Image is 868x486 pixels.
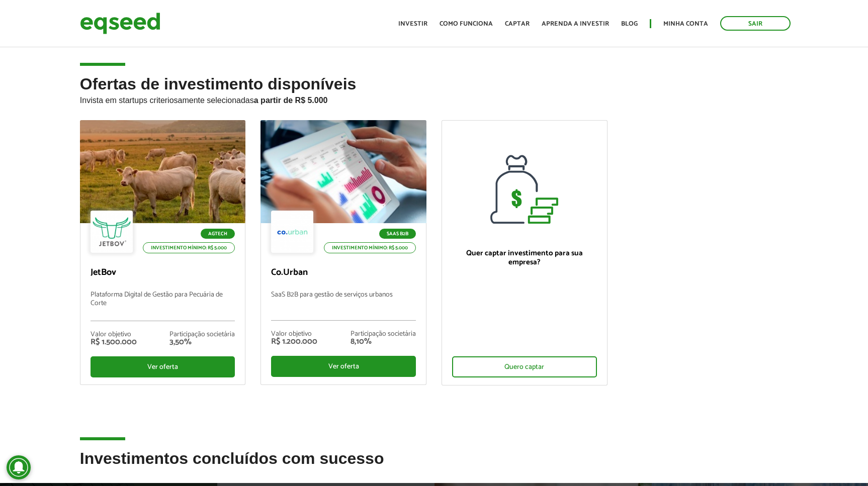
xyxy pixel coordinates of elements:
p: Quer captar investimento para sua empresa? [452,249,597,267]
div: 8,10% [351,338,416,346]
p: Plataforma Digital de Gestão para Pecuária de Corte [91,291,235,321]
p: Investimento mínimo: R$ 5.000 [143,242,235,253]
div: Quero captar [452,356,597,377]
div: R$ 1.200.000 [271,338,317,346]
a: Blog [621,21,638,27]
p: Agtech [201,229,235,239]
img: EqSeed [80,10,160,37]
a: Investir [398,21,427,27]
div: Ver oferta [271,356,416,377]
a: Minha conta [663,21,708,27]
div: 3,50% [169,338,235,346]
h2: Investimentos concluídos com sucesso [80,450,788,482]
a: Quer captar investimento para sua empresa? Quero captar [442,120,607,385]
p: JetBov [91,267,235,278]
h2: Ofertas de investimento disponíveis [80,75,788,120]
div: Valor objetivo [271,331,317,338]
a: Aprenda a investir [542,21,609,27]
p: Co.Urban [271,267,416,278]
strong: a partir de R$ 5.000 [254,96,328,105]
div: Ver oferta [91,356,235,377]
a: SaaS B2B Investimento mínimo: R$ 5.000 Co.Urban SaaS B2B para gestão de serviços urbanos Valor ob... [261,120,426,385]
div: Participação societária [351,331,416,338]
p: SaaS B2B [379,229,416,239]
a: Agtech Investimento mínimo: R$ 5.000 JetBov Plataforma Digital de Gestão para Pecuária de Corte V... [80,120,246,385]
a: Sair [720,16,791,31]
div: R$ 1.500.000 [91,338,137,346]
p: Invista em startups criteriosamente selecionadas [80,93,788,105]
div: Participação societária [169,331,235,338]
p: Investimento mínimo: R$ 5.000 [324,242,416,253]
p: SaaS B2B para gestão de serviços urbanos [271,291,416,321]
div: Valor objetivo [91,331,137,338]
a: Captar [505,21,530,27]
a: Como funciona [440,21,493,27]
